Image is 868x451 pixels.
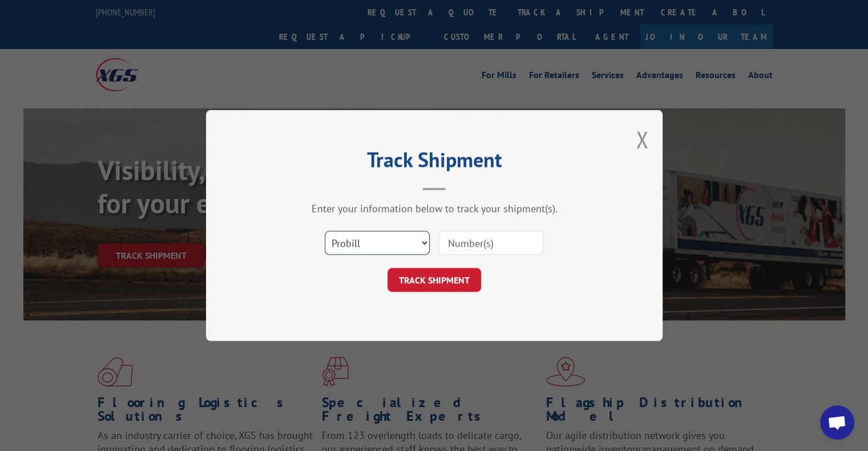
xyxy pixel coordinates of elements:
button: TRACK SHIPMENT [387,268,481,292]
button: Close modal [636,124,648,155]
div: Enter your information below to track your shipment(s). [263,202,605,215]
input: Number(s) [438,231,543,255]
h2: Track Shipment [263,152,605,173]
a: Open chat [820,405,854,440]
